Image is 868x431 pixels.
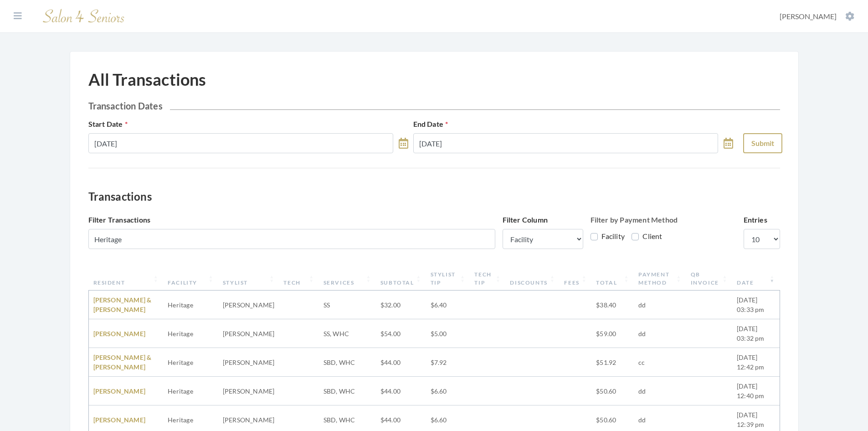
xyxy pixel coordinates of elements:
[93,330,146,338] a: [PERSON_NAME]
[426,377,470,405] td: $6.60
[426,348,470,377] td: $7.92
[780,12,837,21] span: [PERSON_NAME]
[88,229,495,249] input: Filter...
[426,291,470,319] td: $6.40
[88,100,780,111] h2: Transaction Dates
[732,291,780,319] td: [DATE] 03:33 pm
[38,5,129,27] img: Salon 4 Seniors
[88,119,128,130] label: Start Date
[93,296,152,313] a: [PERSON_NAME] & [PERSON_NAME]
[744,214,767,225] label: Entries
[777,11,857,21] button: [PERSON_NAME]
[634,319,686,348] td: dd
[732,348,780,377] td: [DATE] 12:42 pm
[634,291,686,319] td: dd
[163,267,218,291] th: Facility: activate to sort column ascending
[376,291,426,319] td: $32.00
[503,214,548,225] label: Filter Column
[634,377,686,405] td: dd
[319,267,376,291] th: Services: activate to sort column ascending
[376,348,426,377] td: $44.00
[591,215,678,224] strong: Filter by Payment Method
[376,319,426,348] td: $54.00
[218,319,279,348] td: [PERSON_NAME]
[319,291,376,319] td: SS
[591,267,634,291] th: Total: activate to sort column ascending
[732,267,780,291] th: Date: activate to sort column ascending
[732,319,780,348] td: [DATE] 03:32 pm
[426,267,470,291] th: Stylist Tip: activate to sort column ascending
[218,348,279,377] td: [PERSON_NAME]
[724,133,733,153] a: toggle
[426,319,470,348] td: $5.00
[93,416,146,424] a: [PERSON_NAME]
[88,70,206,89] h1: All Transactions
[218,267,279,291] th: Stylist: activate to sort column ascending
[163,319,218,348] td: Heritage
[591,377,634,405] td: $50.60
[88,133,394,153] input: Select Date
[413,119,448,130] label: End Date
[376,267,426,291] th: Subtotal: activate to sort column ascending
[634,348,686,377] td: cc
[163,377,218,405] td: Heritage
[279,267,318,291] th: Tech: activate to sort column ascending
[591,291,634,319] td: $38.40
[319,319,376,348] td: SS, WHC
[93,387,146,395] a: [PERSON_NAME]
[743,133,782,153] button: Submit
[470,267,505,291] th: Tech Tip: activate to sort column ascending
[163,291,218,319] td: Heritage
[88,190,780,203] h3: Transactions
[319,348,376,377] td: SBD, WHC
[591,348,634,377] td: $51.92
[319,377,376,405] td: SBD, WHC
[732,377,780,405] td: [DATE] 12:40 pm
[218,291,279,319] td: [PERSON_NAME]
[505,267,560,291] th: Discounts: activate to sort column ascending
[376,377,426,405] td: $44.00
[560,267,591,291] th: Fees: activate to sort column ascending
[399,133,408,153] a: toggle
[89,267,164,291] th: Resident: activate to sort column ascending
[634,267,686,291] th: Payment Method: activate to sort column ascending
[218,377,279,405] td: [PERSON_NAME]
[591,319,634,348] td: $59.00
[591,231,625,242] label: Facility
[163,348,218,377] td: Heritage
[686,267,732,291] th: QB Invoice: activate to sort column ascending
[413,133,719,153] input: Select Date
[632,231,662,242] label: Client
[93,353,152,371] a: [PERSON_NAME] & [PERSON_NAME]
[88,214,151,225] label: Filter Transactions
